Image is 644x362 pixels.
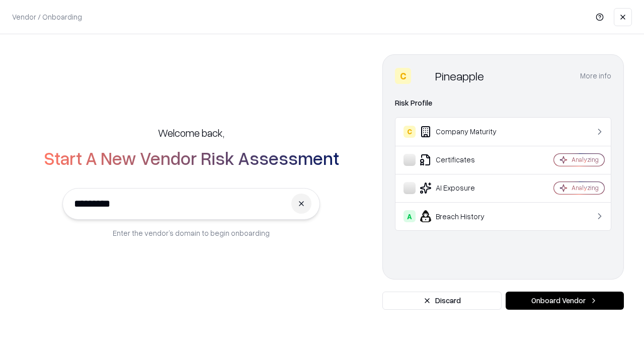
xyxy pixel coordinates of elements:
img: Pineapple [415,68,431,84]
p: Vendor / Onboarding [12,12,82,22]
h2: Start A New Vendor Risk Assessment [44,148,339,168]
div: Breach History [404,210,524,222]
div: Analyzing [572,155,599,164]
div: AI Exposure [404,182,524,194]
div: Certificates [404,154,524,166]
button: Onboard Vendor [506,292,624,310]
h5: Welcome back, [158,126,224,140]
div: C [395,68,411,84]
div: A [404,210,416,222]
div: Pineapple [435,68,484,84]
div: C [404,126,416,138]
div: Company Maturity [404,126,524,138]
button: More info [580,67,611,85]
div: Analyzing [572,184,599,192]
div: Risk Profile [395,97,611,109]
p: Enter the vendor’s domain to begin onboarding [113,228,270,238]
button: Discard [382,292,502,310]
